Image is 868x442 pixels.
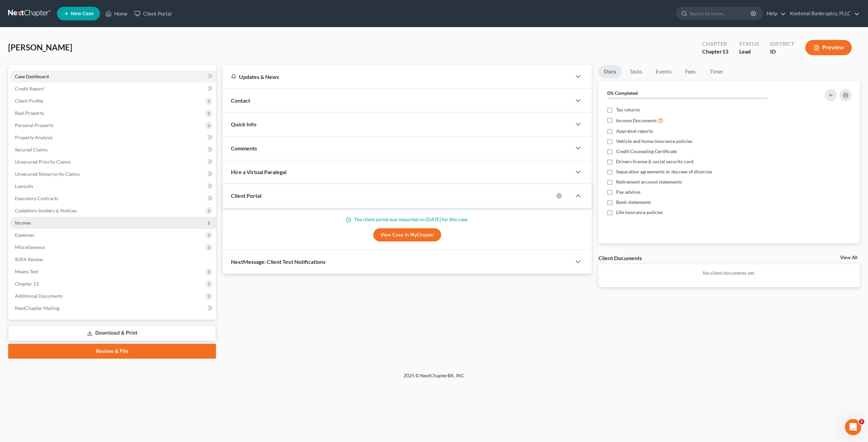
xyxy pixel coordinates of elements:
span: Appraisal reports [616,128,653,134]
a: Docs [598,65,622,78]
span: Executory Contracts [15,195,58,201]
span: Unsecured Priority Claims [15,159,71,165]
span: Chapter 13 [15,281,39,287]
span: Pay advices [616,189,640,195]
span: Retirement account statements [616,178,682,185]
button: Preview [805,40,852,55]
a: Secured Claims [9,144,216,156]
p: The client portal was imported on [DATE] for this case. [231,216,584,223]
iframe: Intercom live chat [845,419,861,435]
span: 13 [722,48,728,55]
span: Property Analysis [15,134,53,140]
a: Fees [680,65,702,78]
a: Executory Contracts [9,192,216,205]
span: Secured Claims [15,147,47,152]
a: Unsecured Priority Claims [9,156,216,168]
span: Credit Counseling Certificate [616,148,677,155]
span: Client Portal [231,192,261,199]
span: Contact [231,97,250,104]
span: Credit Report [15,86,44,91]
span: Life insurance policies [616,209,663,216]
span: NextMessage: Client Text Notifications [231,258,325,265]
strong: 0% Completed [607,90,638,96]
div: Lead [739,48,759,56]
a: Credit Report [9,83,216,95]
a: Tasks [624,65,648,78]
span: Income Documents [616,117,657,124]
a: Unsecured Nonpriority Claims [9,168,216,180]
span: Quick Info [231,121,256,127]
span: Additional Documents [15,293,63,299]
span: Income [15,220,31,226]
a: View Case in MyChapter [373,228,441,242]
a: Case Dashboard [9,70,216,83]
span: Vehicle and home insurance policies [616,138,692,145]
div: District [770,40,794,48]
span: Bank statements [616,199,651,206]
a: Property Analysis [9,131,216,144]
div: Chapter [702,40,728,48]
div: Chapter [702,48,728,56]
span: 1 [859,419,864,424]
span: Personal Property [15,122,54,128]
span: Client Profile [15,98,43,104]
span: Real Property [15,110,44,116]
div: 2025 © NextChapterBK, INC [241,372,627,384]
a: Timer [704,65,729,78]
span: Codebtors Insiders & Notices [15,208,77,213]
span: Tax returns [616,106,640,113]
span: Case Dashboard [15,73,49,79]
span: Means Test [15,269,38,274]
span: Comments [231,145,257,151]
span: Lawsuits [15,183,33,189]
div: ID [770,48,794,56]
a: Review & File [8,344,216,359]
span: Expenses [15,232,34,238]
span: Drivers license & social security card [616,158,693,165]
p: No client documents yet. [604,270,854,276]
a: View All [840,255,857,260]
span: Hire a Virtual Paralegal [231,169,287,175]
a: Client Portal [131,7,175,20]
a: Help [763,7,786,20]
div: Status [739,40,759,48]
span: SOFA Review [15,256,43,262]
span: Unsecured Nonpriority Claims [15,171,80,177]
a: Download & Print [8,325,216,341]
div: Updates & News [231,73,563,80]
div: Client Documents [598,254,642,261]
span: [PERSON_NAME] [8,42,72,52]
a: SOFA Review [9,253,216,266]
span: Separation agreements or decrees of divorces [616,168,712,175]
span: NextChapter Mailing [15,305,59,311]
a: Home [102,7,131,20]
a: Events [650,65,677,78]
input: Search by name... [690,7,752,20]
span: New Case [71,11,94,16]
a: NextChapter Mailing [9,302,216,314]
span: Miscellaneous [15,244,45,250]
a: Kootenai Bankruptcy, PLLC [787,7,860,20]
a: Lawsuits [9,180,216,192]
